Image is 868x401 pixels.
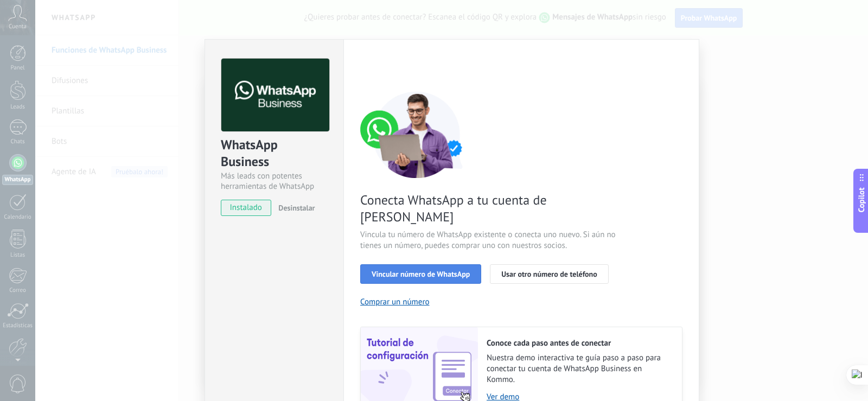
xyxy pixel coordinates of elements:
button: Comprar un número [360,297,430,307]
img: connect number [360,91,474,178]
span: Desinstalar [278,203,315,213]
button: Vincular número de WhatsApp [360,264,481,284]
img: logo_main.png [221,59,329,132]
button: Desinstalar [274,200,315,216]
span: instalado [221,200,271,216]
span: Copilot [856,187,867,212]
h2: Conoce cada paso antes de conectar [487,338,671,348]
span: Conecta WhatsApp a tu cuenta de [PERSON_NAME] [360,192,618,225]
button: Usar otro número de teléfono [490,264,608,284]
div: Más leads con potentes herramientas de WhatsApp [221,171,328,192]
span: Vincula tu número de WhatsApp existente o conecta uno nuevo. Si aún no tienes un número, puedes c... [360,230,618,251]
span: Nuestra demo interactiva te guía paso a paso para conectar tu cuenta de WhatsApp Business en Kommo. [487,353,671,385]
div: WhatsApp Business [221,136,328,171]
span: Usar otro número de teléfono [501,270,597,278]
span: Vincular número de WhatsApp [372,270,470,278]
